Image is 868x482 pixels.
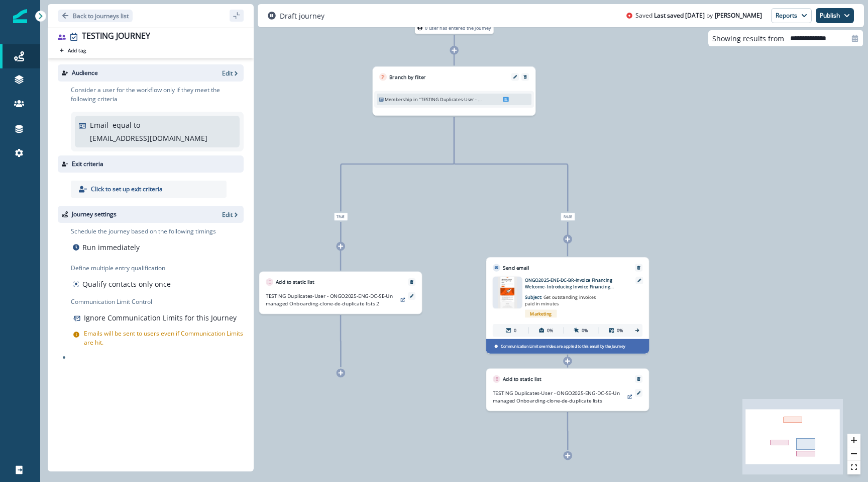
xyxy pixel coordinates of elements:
button: Edit [222,69,240,77]
button: sidebar collapse toggle [230,10,244,22]
div: True [280,213,402,221]
p: 0% [547,327,554,334]
p: Run immediately [82,242,140,253]
p: Ignore Communication Limits for this Journey [84,312,237,323]
button: Reports [771,8,812,23]
button: Remove [520,74,530,79]
button: fit view [847,461,860,474]
p: "TESTING Duplicates-User - ONGO2025-ENG-DC-SE-Unmanaged Onboarding-clone-de-duplicate lists" [419,96,484,103]
p: Schedule the journey based on the following timings [71,227,216,236]
p: Showing results from [712,33,784,44]
p: in [413,96,417,103]
p: Edit [222,69,233,77]
p: Branch by filter [389,73,426,81]
p: Subject: [525,290,604,307]
img: Inflection [13,9,27,23]
p: Qualify contacts only once [82,279,171,289]
div: Add to static listRemoveTESTING Duplicates-User - ONGO2025-ENG-DC-SE-Unmanaged Onboarding-clone-d... [486,368,649,411]
div: 0 user has entered the journey [393,22,515,34]
p: 0 [514,327,516,334]
div: Branch by filterEditRemoveMembershipin"TESTING Duplicates-User - ONGO2025-ENG-DC-SE-Unmanaged Onb... [373,66,536,116]
button: Add tag [58,46,88,54]
span: SL [503,97,508,102]
p: Membership [385,96,412,103]
div: Add to static listRemoveTESTING Duplicates-User - ONGO2025-ENG-DC-SE-Unmanaged Onboarding-clone-d... [259,272,422,314]
button: Go back [58,10,133,22]
p: Draft journey [280,11,324,21]
p: ONGO2025-ENE-DC-BR-Invoice Financing Welcome- Introducing Invoice Financing through BILL-RTP 1 [525,277,626,290]
button: zoom out [847,447,860,461]
button: Remove [633,266,643,270]
div: TESTING JOURNEY [82,31,150,42]
p: Add to static list [276,278,314,286]
p: Communication Limit Control [71,297,244,306]
p: Edit [222,210,233,219]
p: Last saved [DATE] [654,11,705,20]
p: Exit criteria [72,159,103,169]
div: Send emailRemoveemail asset unavailableONGO2025-ENE-DC-BR-Invoice Financing Welcome- Introducing ... [486,257,649,353]
p: Define multiple entry qualification [71,264,173,273]
button: Edit [222,210,240,219]
button: Edit [510,75,520,79]
p: Consider a user for the workflow only if they meet the following criteria [71,86,244,104]
p: Saved [635,11,653,20]
p: Back to journeys list [73,12,129,20]
p: 0% [582,327,588,334]
p: Emails will be sent to users even if Communication Limits are hit. [84,329,244,347]
p: by [706,11,713,20]
p: Communication Limit overrides are applied to this email by the Journey [501,344,625,349]
p: Click to set up exit criteria [91,185,163,194]
button: preview [625,392,635,401]
p: Audience [72,68,98,77]
p: Add tag [68,47,86,53]
p: Email [90,120,108,130]
p: 0% [617,327,623,334]
p: TESTING Duplicates-User - ONGO2025-ENG-DC-SE-Unmanaged Onboarding-clone-de-duplicate lists 2 [266,292,395,307]
button: Publish [816,8,854,23]
button: zoom in [847,434,860,447]
button: Remove [407,280,417,284]
p: [EMAIL_ADDRESS][DOMAIN_NAME] [90,133,207,143]
g: Edge from b33a9c3b-61ff-4e0e-8bbc-97157084df1d to node-edge-labelc23176eb-84d8-4cbe-8857-a80b65cd... [454,117,568,211]
g: Edge from b33a9c3b-61ff-4e0e-8bbc-97157084df1d to node-edge-labele98b12dc-51db-47ef-aafe-52f9f5e3... [341,117,454,211]
img: email asset unavailable [498,277,517,308]
p: Send email [503,264,529,272]
span: Get outstanding invoices paid in minutes [525,294,596,307]
span: False [561,213,575,221]
p: TESTING Duplicates-User - ONGO2025-ENG-DC-SE-Unmanaged Onboarding-clone-de-duplicate lists [493,389,622,405]
p: equal to [113,120,140,130]
p: Journey settings [72,210,117,219]
span: True [334,213,348,221]
p: Stephanie Chan [715,11,762,20]
p: Add to static list [503,375,541,383]
button: preview [398,295,408,304]
div: False [507,213,629,221]
button: Remove [633,377,643,381]
span: Marketing [525,310,557,318]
